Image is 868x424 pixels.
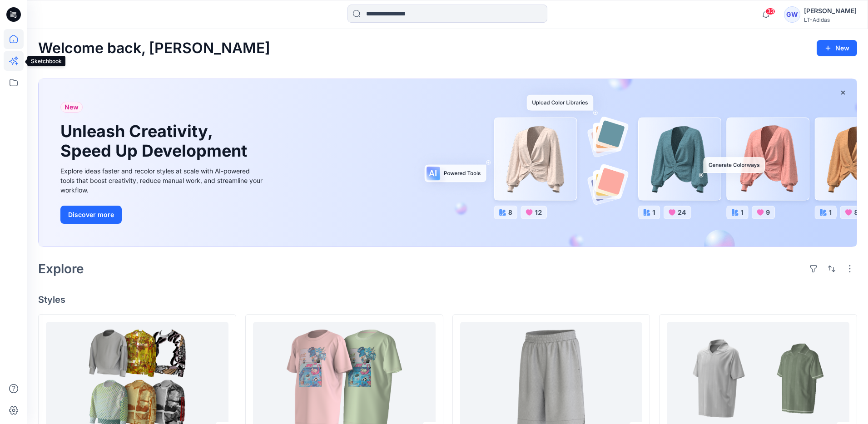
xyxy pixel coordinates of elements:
[60,206,265,224] a: Discover more
[60,206,122,224] button: Discover more
[60,122,251,161] h1: Unleash Creativity, Speed Up Development
[60,166,265,195] div: Explore ideas faster and recolor styles at scale with AI-powered tools that boost creativity, red...
[765,8,775,15] span: 33
[804,16,857,23] div: LT-Adidas
[64,102,79,113] span: New
[784,6,800,23] div: GW
[817,40,857,56] button: New
[38,261,84,276] h2: Explore
[38,294,857,305] h4: Styles
[38,40,270,57] h2: Welcome back, [PERSON_NAME]
[804,5,857,16] div: [PERSON_NAME]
